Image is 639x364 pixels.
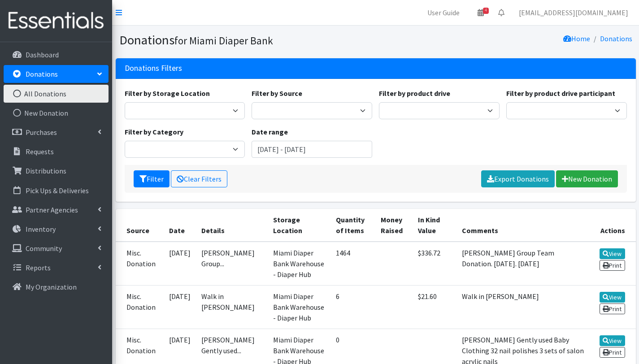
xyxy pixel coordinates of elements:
td: Misc. Donation [116,242,164,286]
td: [PERSON_NAME] Group Team Donation. [DATE]. [DATE] [456,242,590,286]
td: $336.72 [413,242,456,286]
a: [EMAIL_ADDRESS][DOMAIN_NAME] [512,4,635,22]
p: Donations [26,69,58,78]
a: New Donation [556,170,618,187]
p: My Organization [26,282,77,291]
a: New Donation [4,104,109,122]
a: User Guide [420,4,467,22]
td: [DATE] [164,242,196,286]
button: Filter [134,170,170,187]
a: 4 [470,4,491,22]
a: Reports [4,259,109,277]
p: Community [26,244,62,253]
a: Print [600,347,625,358]
td: [DATE] [164,285,196,329]
p: Reports [26,263,51,272]
td: Miami Diaper Bank Warehouse - Diaper Hub [268,285,330,329]
label: Filter by Source [252,88,302,99]
a: Clear Filters [171,170,227,187]
a: Community [4,239,109,257]
img: HumanEssentials [4,6,109,36]
th: Details [196,209,268,242]
p: Pick Ups & Deliveries [26,186,89,195]
a: Donations [4,65,109,83]
label: Filter by product drive participant [506,88,615,99]
span: 4 [483,8,489,14]
label: Filter by product drive [379,88,450,99]
a: My Organization [4,278,109,296]
a: Home [563,34,590,43]
p: Partner Agencies [26,205,78,214]
th: Actions [590,209,635,242]
a: Donations [600,34,632,43]
a: Export Donations [481,170,555,187]
p: Distributions [26,166,66,175]
th: Quantity of Items [330,209,375,242]
p: Purchases [26,128,57,137]
a: Inventory [4,220,109,238]
h3: Donations Filters [125,64,182,73]
p: Requests [26,147,54,156]
a: View [600,335,625,346]
th: Source [116,209,164,242]
a: All Donations [4,85,109,103]
a: Print [600,260,625,271]
a: Distributions [4,162,109,180]
input: January 1, 2011 - December 31, 2011 [252,141,372,158]
p: Inventory [26,225,56,234]
th: Date [164,209,196,242]
a: Purchases [4,123,109,141]
a: Requests [4,143,109,160]
th: In Kind Value [413,209,456,242]
td: Walk in [PERSON_NAME] [456,285,590,329]
a: Pick Ups & Deliveries [4,182,109,199]
a: View [600,248,625,259]
a: Print [600,303,625,314]
label: Date range [252,126,288,137]
td: Walk in [PERSON_NAME] [196,285,268,329]
label: Filter by Category [125,126,183,137]
td: 6 [330,285,375,329]
th: Money Raised [375,209,412,242]
th: Comments [456,209,590,242]
label: Filter by Storage Location [125,88,210,99]
a: Partner Agencies [4,201,109,219]
a: View [600,292,625,303]
h1: Donations [119,32,373,48]
td: $21.60 [413,285,456,329]
small: for Miami Diaper Bank [174,34,273,47]
th: Storage Location [268,209,330,242]
td: [PERSON_NAME] Group... [196,242,268,286]
a: Dashboard [4,46,109,64]
td: 1464 [330,242,375,286]
td: Miami Diaper Bank Warehouse - Diaper Hub [268,242,330,286]
p: Dashboard [26,50,59,59]
td: Misc. Donation [116,285,164,329]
